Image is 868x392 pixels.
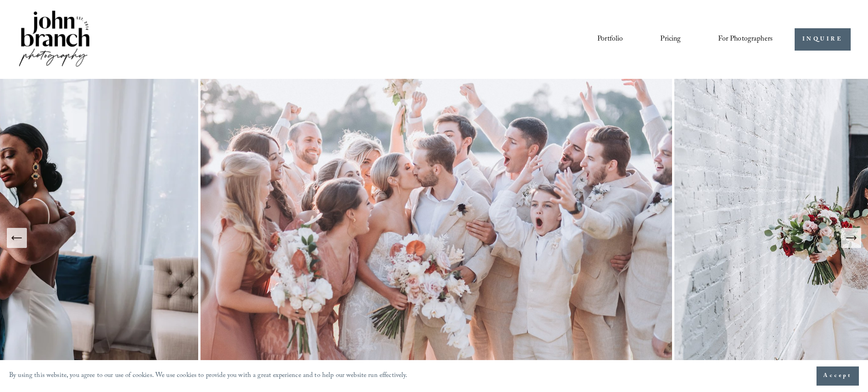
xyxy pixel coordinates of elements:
button: Accept [817,366,859,386]
img: John Branch IV Photography [17,9,91,70]
button: Next Slide [841,228,861,248]
button: Previous Slide [7,228,27,248]
span: For Photographers [718,32,773,46]
a: Portfolio [597,31,623,47]
p: By using this website, you agree to our use of cookies. We use cookies to provide you with a grea... [9,370,408,383]
a: INQUIRE [795,28,851,51]
a: folder dropdown [718,31,773,47]
a: Pricing [660,31,681,47]
span: Accept [823,371,852,381]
